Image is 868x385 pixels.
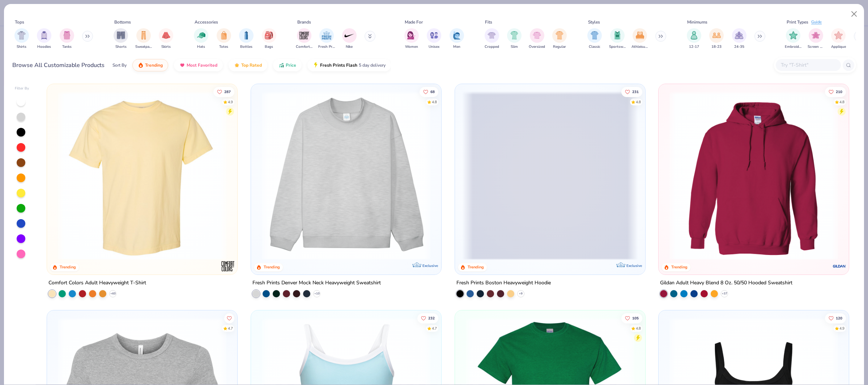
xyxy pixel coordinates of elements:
[734,44,744,50] span: 24-35
[242,31,250,39] img: Bottles Image
[787,19,808,25] div: Print Types
[286,62,296,68] span: Price
[241,62,262,68] span: Top Rated
[613,31,621,39] img: Sportswear Image
[621,313,642,323] button: Like
[114,28,128,50] div: filter for Shorts
[485,44,499,50] span: Cropped
[187,62,217,68] span: Most Favorited
[239,28,254,50] div: filter for Bottles
[262,28,276,50] div: filter for Bags
[507,28,522,50] button: filter button
[359,61,386,70] span: 5 day delivery
[456,279,551,288] div: Fresh Prints Boston Heavyweight Hoodie
[159,28,173,50] button: filter button
[533,31,541,39] img: Oversized Image
[321,30,332,41] img: Fresh Prints Image
[636,99,641,105] div: 4.8
[17,31,26,39] img: Shirts Image
[631,44,648,50] span: Athleisure
[213,87,234,97] button: Like
[507,28,522,50] div: filter for Slim
[37,28,51,50] div: filter for Hoodies
[114,28,128,50] button: filter button
[847,7,861,21] button: Close
[63,31,71,39] img: Tanks Image
[529,28,545,50] div: filter for Oversized
[589,44,600,50] span: Classic
[831,28,846,50] button: filter button
[135,44,152,50] span: Sweatpants
[54,91,230,260] img: 029b8af0-80e6-406f-9fdc-fdf898547912
[485,19,492,25] div: Fits
[15,19,24,25] div: Tops
[450,28,464,50] button: filter button
[488,31,496,39] img: Cropped Image
[587,28,602,50] button: filter button
[709,28,724,50] button: filter button
[417,313,438,323] button: Like
[405,19,423,25] div: Made For
[430,31,438,39] img: Unisex Image
[690,31,698,39] img: 12-17 Image
[808,28,824,50] button: filter button
[825,87,846,97] button: Like
[224,313,234,323] button: Like
[318,28,335,50] div: filter for Fresh Prints
[320,62,357,68] span: Fresh Prints Flash
[587,28,602,50] div: filter for Classic
[666,91,842,260] img: 01756b78-01f6-4cc6-8d8a-3c30c1a0c8ac
[161,44,171,50] span: Skirts
[162,31,170,39] img: Skirts Image
[429,44,439,50] span: Unisex
[709,28,724,50] div: filter for 18-23
[197,44,205,50] span: Hats
[432,99,437,105] div: 4.8
[234,62,240,68] img: TopRated.gif
[840,99,845,105] div: 4.8
[230,91,406,260] img: e55d29c3-c55d-459c-bfd9-9b1c499ab3c6
[262,28,276,50] button: filter button
[689,44,699,50] span: 12-17
[556,31,564,39] img: Regular Image
[427,28,441,50] button: filter button
[40,31,48,39] img: Hoodies Image
[221,259,235,273] img: Comfort Colors logo
[296,44,312,50] span: Comfort Colors
[687,19,707,25] div: Minimums
[258,91,434,260] img: f5d85501-0dbb-4ee4-b115-c08fa3845d83
[314,292,319,296] span: + 10
[404,28,419,50] div: filter for Women
[632,90,639,93] span: 231
[834,31,843,39] img: Applique Image
[636,326,641,331] div: 4.8
[60,28,74,50] div: filter for Tanks
[194,28,208,50] div: filter for Hats
[552,28,567,50] div: filter for Regular
[789,31,797,39] img: Embroidery Image
[62,44,72,50] span: Tanks
[552,28,567,50] button: filter button
[609,28,626,50] div: filter for Sportswear
[265,31,273,39] img: Bags Image
[135,28,152,50] div: filter for Sweatpants
[405,44,418,50] span: Women
[485,28,499,50] button: filter button
[14,28,29,50] div: filter for Shirts
[735,31,743,39] img: 24-35 Image
[145,62,163,68] span: Trending
[687,28,701,50] button: filter button
[346,44,353,50] span: Nike
[453,44,460,50] span: Men
[485,28,499,50] div: filter for Cropped
[519,292,523,296] span: + 9
[825,313,846,323] button: Like
[632,316,639,320] span: 105
[808,28,824,50] div: filter for Screen Print
[313,62,319,68] img: flash.gif
[48,279,146,288] div: Comfort Colors Adult Heavyweight T-Shirt
[307,59,391,71] button: Fresh Prints Flash5 day delivery
[114,19,131,25] div: Bottoms
[342,28,357,50] button: filter button
[296,28,312,50] button: filter button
